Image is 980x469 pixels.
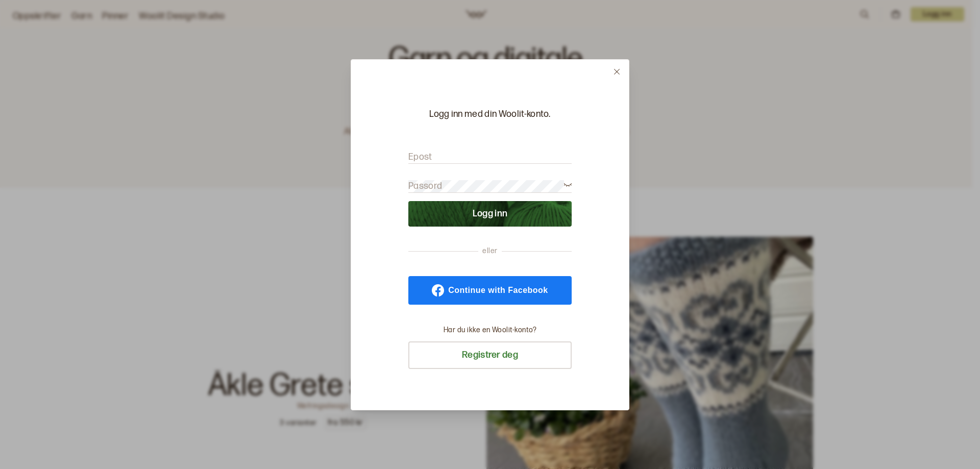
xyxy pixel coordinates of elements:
p: Har du ikke en Woolit-konto? [444,325,536,335]
label: Epost [408,151,432,163]
span: Continue with Facebook [448,286,548,294]
span: eller [478,246,501,256]
button: Registrer deg [408,341,572,369]
a: Continue with Facebook [408,276,572,305]
p: Logg inn med din Woolit-konto. [408,108,572,120]
label: Passord [408,180,442,192]
button: Logg inn [408,201,572,227]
